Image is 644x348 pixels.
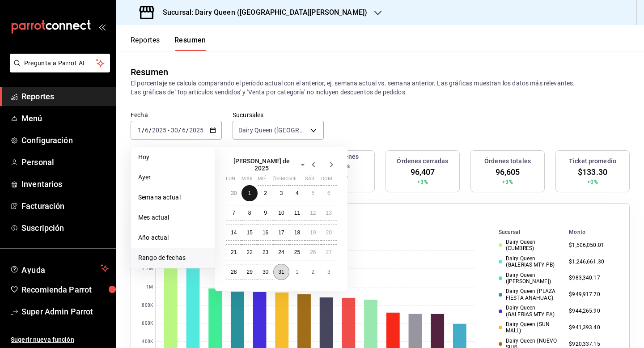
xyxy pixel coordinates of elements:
[248,190,251,196] abbr: 1 de julio de 2025
[326,249,332,255] abbr: 27 de julio de 2025
[327,269,330,275] abbr: 3 de agosto de 2025
[327,190,330,196] abbr: 6 de julio de 2025
[246,269,252,275] abbr: 29 de julio de 2025
[305,185,321,201] button: 5 de julio de 2025
[565,237,619,254] td: $1,506,050.01
[289,244,305,260] button: 25 de julio de 2025
[296,269,299,275] abbr: 1 de agosto de 2025
[231,269,237,275] abbr: 28 de julio de 2025
[587,178,597,186] span: +0%
[142,303,153,308] text: 800K
[226,225,241,241] button: 14 de julio de 2025
[321,205,337,221] button: 13 de julio de 2025
[289,264,305,280] button: 1 de agosto de 2025
[321,185,337,201] button: 6 de julio de 2025
[142,340,153,344] text: 400K
[138,233,208,242] span: Año actual
[226,264,241,280] button: 28 de julio de 2025
[226,157,308,172] button: [PERSON_NAME] de 2025
[226,185,241,201] button: 30 de junio de 2025
[226,205,241,221] button: 7 de julio de 2025
[232,210,235,216] abbr: 7 de julio de 2025
[305,176,314,185] abbr: sábado
[186,127,189,134] span: /
[296,190,299,196] abbr: 4 de julio de 2025
[142,127,144,134] span: /
[499,255,562,268] div: Dairy Queen (GALERIAS MTY PB)
[499,288,562,301] div: Dairy Queen (PLAZA FIESTA ANAHUAC)
[565,270,619,287] td: $983,340.17
[241,205,257,221] button: 8 de julio de 2025
[246,249,252,255] abbr: 22 de julio de 2025
[142,321,153,326] text: 600K
[294,229,300,236] abbr: 18 de julio de 2025
[241,225,257,241] button: 15 de julio de 2025
[131,36,160,51] button: Reportes
[484,227,565,237] th: Sucursal
[321,225,337,241] button: 20 de julio de 2025
[289,185,305,201] button: 4 de julio de 2025
[484,157,531,166] h3: Órdenes totales
[278,269,284,275] abbr: 31 de julio de 2025
[278,249,284,255] abbr: 24 de julio de 2025
[305,244,321,260] button: 26 de julio de 2025
[21,222,109,234] span: Suscripción
[182,127,186,134] input: --
[502,178,513,186] span: +3%
[21,284,109,296] span: Recomienda Parrot
[21,263,97,274] span: Ayuda
[264,210,267,216] abbr: 9 de julio de 2025
[565,254,619,270] td: $1,246,661.30
[258,205,273,221] button: 9 de julio de 2025
[131,79,630,97] p: El porcentaje se calcula comparando el período actual con el anterior, ej. semana actual vs. sema...
[156,7,367,18] h3: Sucursal: Dairy Queen ([GEOGRAPHIC_DATA][PERSON_NAME])
[21,156,109,168] span: Personal
[310,210,316,216] abbr: 12 de julio de 2025
[21,112,109,124] span: Menú
[289,205,305,221] button: 11 de julio de 2025
[565,319,619,336] td: $941,393.40
[226,176,235,185] abbr: lunes
[238,126,307,135] span: Dairy Queen ([GEOGRAPHIC_DATA][PERSON_NAME]), [GEOGRAPHIC_DATA] ([GEOGRAPHIC_DATA]), [GEOGRAPHIC_...
[273,225,289,241] button: 17 de julio de 2025
[131,112,222,118] label: Fecha
[305,264,321,280] button: 2 de agosto de 2025
[138,253,208,263] span: Rango de fechas
[231,190,237,196] abbr: 30 de junio de 2025
[241,176,252,185] abbr: martes
[311,190,314,196] abbr: 5 de julio de 2025
[138,213,208,222] span: Mes actual
[569,157,616,166] h3: Ticket promedio
[258,185,273,201] button: 2 de julio de 2025
[273,205,289,221] button: 10 de julio de 2025
[226,244,241,260] button: 21 de julio de 2025
[241,185,257,201] button: 1 de julio de 2025
[278,229,284,236] abbr: 17 de julio de 2025
[146,285,153,290] text: 1M
[21,200,109,212] span: Facturación
[264,190,267,196] abbr: 2 de julio de 2025
[246,229,252,236] abbr: 15 de julio de 2025
[273,185,289,201] button: 3 de julio de 2025
[496,166,520,178] span: 96,605
[578,166,607,178] span: $133.30
[499,239,562,252] div: Dairy Queen (CUMBRES)
[131,65,168,79] div: Resumen
[321,176,332,185] abbr: domingo
[138,173,208,182] span: Ayer
[152,127,167,134] input: ----
[142,267,153,272] text: 1.2M
[168,127,169,134] span: -
[21,134,109,146] span: Configuración
[138,153,208,162] span: Hoy
[305,225,321,241] button: 19 de julio de 2025
[565,286,619,303] td: $949,917.70
[178,127,181,134] span: /
[10,54,110,72] button: Pregunta a Parrot AI
[499,272,562,285] div: Dairy Queen ([PERSON_NAME])
[294,210,300,216] abbr: 11 de julio de 2025
[248,210,251,216] abbr: 8 de julio de 2025
[326,210,332,216] abbr: 13 de julio de 2025
[326,229,332,236] abbr: 20 de julio de 2025
[258,244,273,260] button: 23 de julio de 2025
